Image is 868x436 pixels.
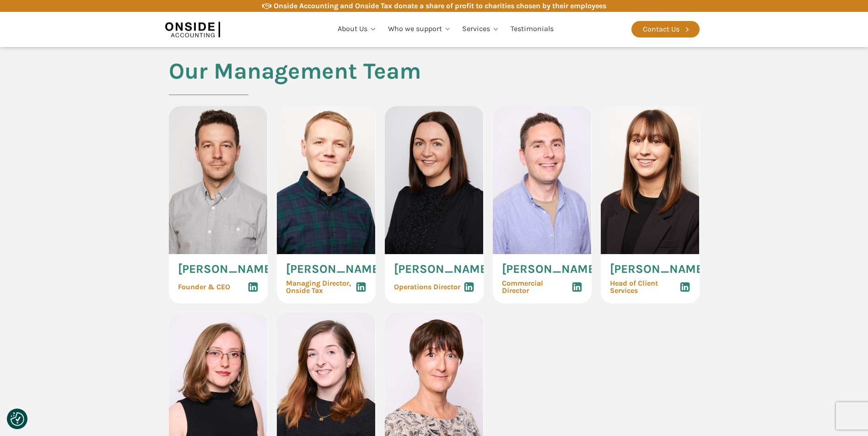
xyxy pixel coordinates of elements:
span: [PERSON_NAME] [394,263,491,275]
span: Head of Client Services [610,280,679,294]
a: Who we support [383,14,457,45]
h2: Our Management Team [169,58,421,106]
span: [PERSON_NAME] [502,263,599,275]
a: Testimonials [505,14,559,45]
span: [PERSON_NAME] [610,263,707,275]
a: About Us [332,14,383,45]
span: [PERSON_NAME] [286,263,383,275]
img: Onside Accounting [165,19,220,40]
a: Services [457,14,505,45]
span: Managing Director, Onside Tax [286,280,351,294]
span: Commercial Director [502,280,571,294]
div: Contact Us [643,23,679,35]
img: Revisit consent button [11,412,24,426]
span: Operations Director [394,283,460,291]
a: Contact Us [631,21,700,37]
span: [PERSON_NAME] [178,263,275,275]
span: Founder & CEO [178,283,230,291]
button: Consent Preferences [11,412,24,426]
